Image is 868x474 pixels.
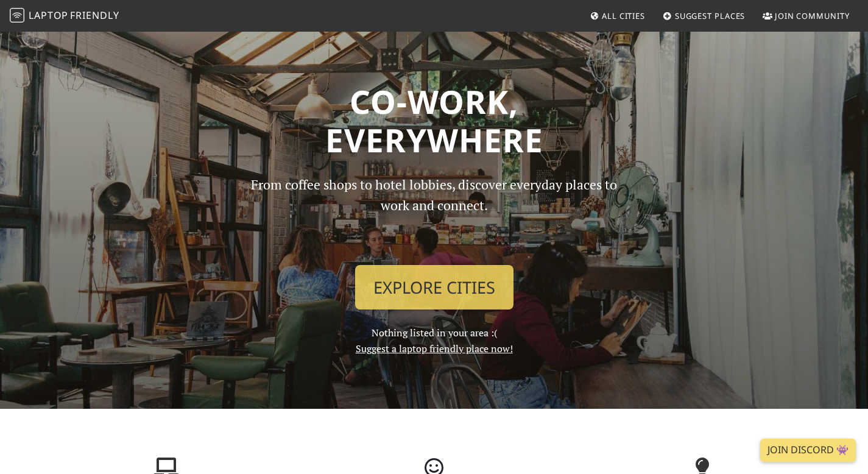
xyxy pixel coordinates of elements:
a: LaptopFriendly LaptopFriendly [10,5,119,27]
img: LaptopFriendly [10,8,24,23]
span: Friendly [70,9,119,22]
a: Join Community [758,5,855,27]
a: Explore Cities [355,265,513,310]
a: Suggest Places [658,5,750,27]
span: All Cities [602,10,645,21]
span: Join Community [775,10,850,21]
h1: Co-work, Everywhere [40,82,829,160]
p: From coffee shops to hotel lobbies, discover everyday places to work and connect. [241,174,628,255]
span: Laptop [29,9,68,22]
a: All Cities [585,5,650,27]
span: Suggest Places [675,10,746,21]
a: Suggest a laptop friendly place now! [356,342,513,355]
a: Join Discord 👾 [760,439,856,462]
div: Nothing listed in your area :( [233,174,635,356]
